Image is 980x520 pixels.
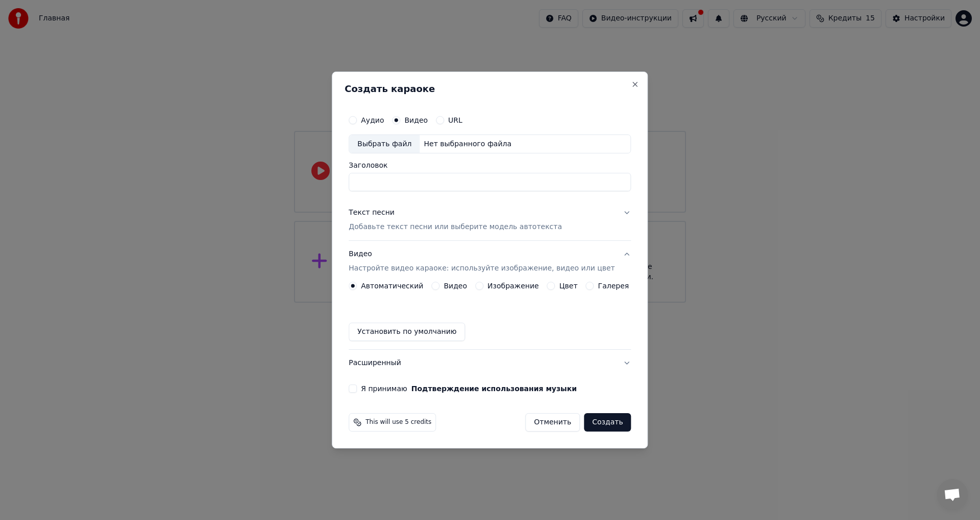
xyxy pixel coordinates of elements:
label: Видео [444,282,467,289]
span: This will use 5 credits [365,418,431,426]
button: Создать [584,413,631,432]
button: Установить по умолчанию [349,323,465,341]
button: Текст песниДобавьте текст песни или выберите модель автотекста [349,200,631,241]
label: URL [448,117,462,124]
label: Цвет [559,282,578,289]
button: Я принимаю [411,385,577,392]
div: Видео [349,250,615,274]
p: Настройте видео караоке: используйте изображение, видео или цвет [349,263,615,274]
div: Нет выбранного файла [420,139,516,149]
label: Заголовок [349,162,631,169]
label: Галерея [598,282,629,289]
button: Расширенный [349,350,631,376]
label: Я принимаю [361,385,577,392]
p: Добавьте текст песни или выберите модель автотекста [349,222,562,233]
label: Автоматический [361,282,423,289]
div: ВидеоНастройте видео караоке: используйте изображение, видео или цвет [349,282,631,349]
div: Выбрать файл [349,135,420,153]
label: Видео [404,117,428,124]
button: Отменить [525,413,580,432]
button: ВидеоНастройте видео караоке: используйте изображение, видео или цвет [349,241,631,282]
label: Изображение [487,282,539,289]
div: Текст песни [349,208,395,218]
label: Аудио [361,117,384,124]
h2: Создать караоке [345,84,635,94]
